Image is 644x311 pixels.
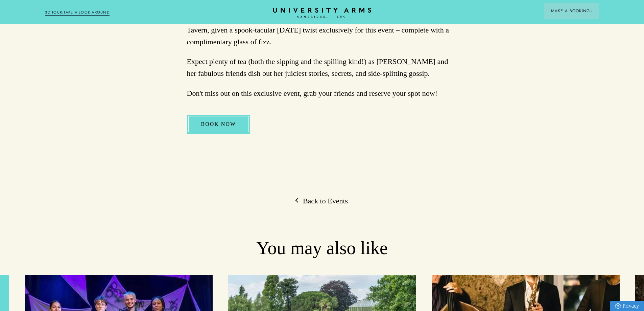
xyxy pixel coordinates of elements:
h2: You may also like [97,237,547,260]
button: Make a BookingArrow icon [544,3,599,19]
a: Back to Events [296,196,348,206]
p: Don't miss out on this exclusive event, grab your friends and reserve your spot now! [187,87,457,99]
img: Arrow icon [590,10,592,12]
img: Privacy [615,303,621,309]
span: Make a Booking [551,8,592,14]
a: BOOK NOW [187,115,251,134]
p: Indulge in [GEOGRAPHIC_DATA]’s most iconic Afternoon Tea by [PERSON_NAME] Tavern, given a spook-t... [187,12,457,48]
p: Expect plenty of tea (both the sipping and the spilling kind!) as [PERSON_NAME] and her fabulous ... [187,55,457,79]
a: Home [273,8,371,18]
a: Privacy [610,301,644,311]
a: 3D TOUR:TAKE A LOOK AROUND [45,9,110,16]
